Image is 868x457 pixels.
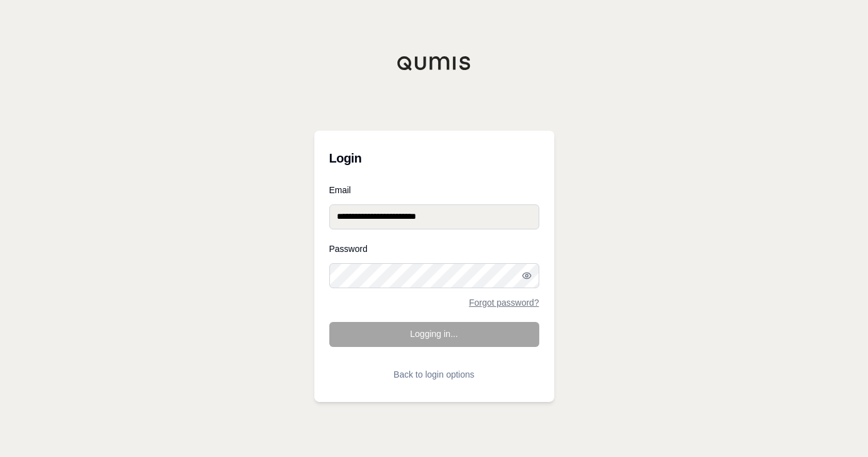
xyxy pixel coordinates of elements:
[329,186,539,194] label: Email
[329,146,539,171] h3: Login
[329,362,539,387] button: Back to login options
[469,298,539,307] a: Forgot password?
[329,244,539,253] label: Password
[397,56,472,71] img: Qumis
